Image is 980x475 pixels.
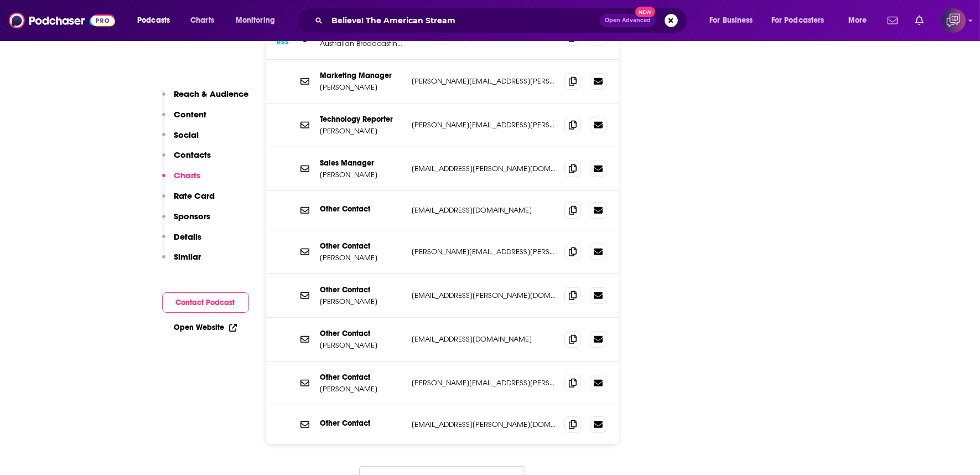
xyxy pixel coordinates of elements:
p: [PERSON_NAME] [320,82,403,92]
button: Similar [162,251,201,272]
span: New [635,7,655,17]
p: Other Contact [320,204,403,214]
div: Search podcasts, credits, & more... [307,8,698,33]
p: [EMAIL_ADDRESS][DOMAIN_NAME] [412,334,556,344]
p: Australian Broadcasting Corporation [320,39,403,48]
p: [PERSON_NAME][EMAIL_ADDRESS][PERSON_NAME][DOMAIN_NAME] [412,378,556,388]
button: open menu [702,12,767,29]
p: [PERSON_NAME] [320,126,403,136]
button: open menu [228,12,289,29]
span: For Business [709,13,753,28]
p: [PERSON_NAME][EMAIL_ADDRESS][PERSON_NAME][DOMAIN_NAME] [412,120,556,130]
button: Reach & Audience [162,89,249,109]
button: open menu [841,12,881,29]
p: Similar [174,251,201,262]
p: Other Contact [320,285,403,295]
a: Show notifications dropdown [883,11,902,30]
p: [EMAIL_ADDRESS][PERSON_NAME][DOMAIN_NAME] [412,164,556,173]
p: Other Contact [320,419,403,428]
span: Logged in as corioliscompany [941,8,966,33]
button: Open AdvancedNew [600,14,656,27]
p: Other Contact [320,373,403,382]
p: Charts [174,170,201,180]
button: Sponsors [162,211,211,231]
p: [PERSON_NAME] [320,340,403,350]
button: open menu [764,12,841,29]
p: Details [174,231,202,242]
span: Charts [190,13,214,28]
p: [PERSON_NAME] [320,253,403,262]
a: Show notifications dropdown [911,11,928,30]
span: Open Advanced [605,18,651,23]
button: Details [162,231,202,252]
h3: RSS [277,38,289,47]
button: Rate Card [162,190,215,211]
button: Show profile menu [941,8,966,33]
p: Reach & Audience [174,89,249,99]
button: open menu [129,12,184,29]
p: [EMAIL_ADDRESS][PERSON_NAME][DOMAIN_NAME] [412,420,556,429]
span: For Podcasters [771,13,825,28]
p: [PERSON_NAME] [320,170,403,179]
a: Open Website [174,323,237,332]
img: Podchaser - Follow, Share and Rate Podcasts [9,10,115,31]
p: [EMAIL_ADDRESS][PERSON_NAME][DOMAIN_NAME] [412,291,556,300]
p: Rate Card [174,190,215,201]
p: Content [174,109,207,120]
p: [EMAIL_ADDRESS][DOMAIN_NAME] [412,205,556,215]
p: Other Contact [320,241,403,251]
p: [PERSON_NAME] [320,384,403,394]
span: More [848,13,867,28]
a: Charts [183,12,221,29]
p: Marketing Manager [320,71,403,80]
button: Contacts [162,149,211,170]
button: Content [162,109,207,130]
span: Monitoring [236,13,275,28]
p: Social [174,130,199,140]
p: Technology Reporter [320,115,403,124]
p: Sales Manager [320,158,403,168]
input: Search podcasts, credits, & more... [327,12,600,29]
button: Social [162,130,199,150]
p: [PERSON_NAME][EMAIL_ADDRESS][PERSON_NAME][DOMAIN_NAME] [412,247,556,256]
p: Other Contact [320,329,403,338]
p: Sponsors [174,211,211,221]
span: Podcasts [137,13,170,28]
p: [PERSON_NAME] [320,297,403,306]
p: Contacts [174,149,211,160]
img: User Profile [941,8,966,33]
button: Charts [162,170,201,190]
button: Contact Podcast [162,292,249,313]
p: [PERSON_NAME][EMAIL_ADDRESS][PERSON_NAME][DOMAIN_NAME] [412,76,556,86]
